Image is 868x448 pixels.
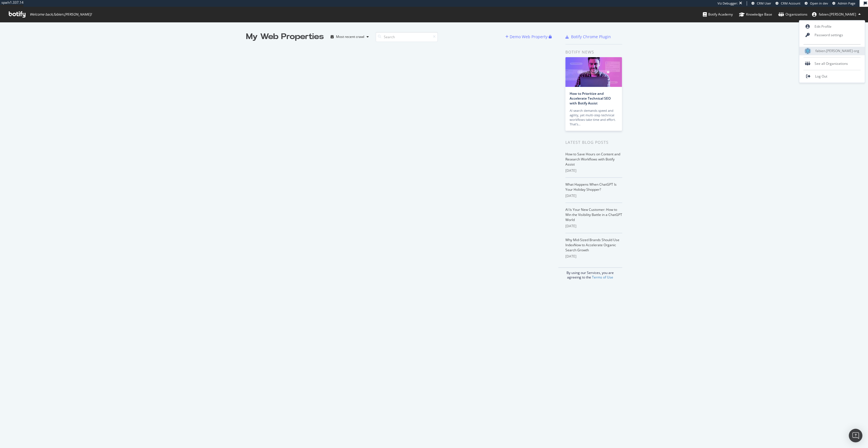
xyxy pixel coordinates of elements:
span: CRM User [757,1,771,5]
div: By using our Services, you are agreeing to the [558,267,622,280]
a: CRM User [751,1,771,6]
a: How to Save Hours on Content and Research Workflows with Botify Assist [565,152,620,167]
a: AI Is Your New Customer: How to Win the Visibility Battle in a ChatGPT World [565,207,622,222]
a: Organizations [778,7,807,22]
a: Admin Page [832,1,855,6]
button: Most recent crawl [328,32,371,41]
div: Botify Chrome Plugin [571,34,611,40]
img: fabien.marty-org [804,48,811,54]
div: Botify news [565,49,622,55]
span: CRM Account [781,1,800,5]
div: My Web Properties [246,31,324,42]
a: Botify Chrome Plugin [565,34,611,40]
div: [DATE] [565,193,622,198]
span: Open in dev [810,1,828,5]
div: Latest Blog Posts [565,139,622,145]
a: Password settings [799,31,865,39]
a: Demo Web Property [505,34,549,39]
span: Log Out [815,74,827,79]
a: How to Prioritize and Accelerate Technical SEO with Botify Assist [570,91,611,106]
span: fabien.[PERSON_NAME]-org [815,49,859,53]
span: fabien.marty [819,12,856,17]
div: [DATE] [565,168,622,173]
div: Most recent crawl [336,35,364,38]
div: [DATE] [565,254,622,259]
a: Knowledge Base [739,7,772,22]
div: Knowledge Base [739,12,772,17]
a: Edit Profile [799,22,865,31]
span: Admin Page [838,1,855,5]
a: Log Out [799,72,865,81]
a: What Happens When ChatGPT Is Your Holiday Shopper? [565,182,617,192]
div: See all Organizations [799,59,865,68]
span: Welcome back, fabien.[PERSON_NAME] ! [30,12,92,17]
div: Demo Web Property [510,34,548,40]
div: Botify Academy [703,12,733,17]
a: CRM Account [776,1,800,6]
a: Terms of Use [592,275,613,280]
a: Open in dev [805,1,828,6]
div: Viz Debugger: [718,1,738,6]
button: fabien.[PERSON_NAME] [807,10,865,19]
div: Open Intercom Messenger [849,429,862,442]
div: [DATE] [565,224,622,229]
img: How to Prioritize and Accelerate Technical SEO with Botify Assist [565,57,622,87]
a: Botify Academy [703,7,733,22]
input: Search [376,32,438,42]
a: Why Mid-Sized Brands Should Use IndexNow to Accelerate Organic Search Growth [565,237,619,252]
div: Organizations [778,12,807,17]
div: AI search demands speed and agility, yet multi-step technical workflows take time and effort. Tha... [570,108,618,127]
button: Demo Web Property [505,32,549,41]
